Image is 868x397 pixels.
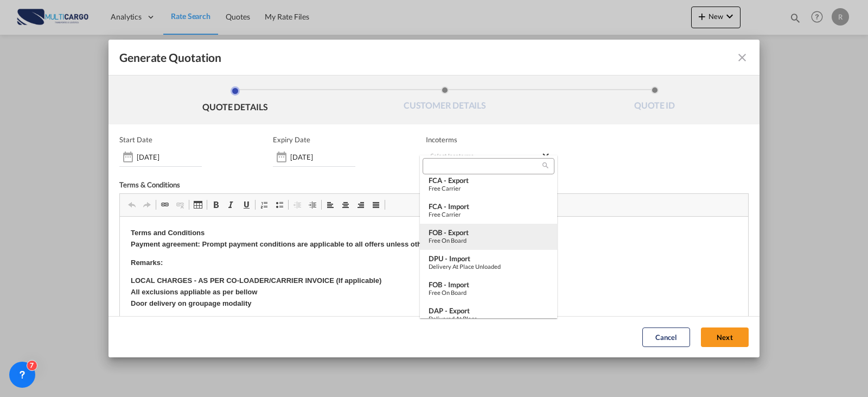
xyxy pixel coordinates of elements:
div: FCA - import [429,202,548,211]
div: Free Carrier [429,211,548,218]
div: Free on Board [429,237,548,244]
div: Free Carrier [429,185,548,192]
strong: Quote conditions: • Valid for non-hazardous general cargo. • Subject to final cargo details and a... [11,101,451,199]
div: FCA - export [429,176,548,185]
strong: Remarks: [11,42,43,50]
strong: LOCAL CHARGES - AS PER CO-LOADER/CARRIER INVOICE (If applicable) All exclusions appliable as per ... [11,60,261,91]
div: Delivered at Place [429,315,548,322]
div: DPU - import [429,254,548,263]
div: Delivery at Place Unloaded [429,263,548,270]
div: FOB - export [429,228,548,237]
strong: Terms and Conditions Payment agreement: Prompt payment conditions are applicable to all offers un... [11,12,379,31]
md-icon: icon-magnify [541,161,550,169]
div: Free on Board [429,289,548,296]
div: FOB - import [429,280,548,289]
div: DAP - export [429,306,548,315]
